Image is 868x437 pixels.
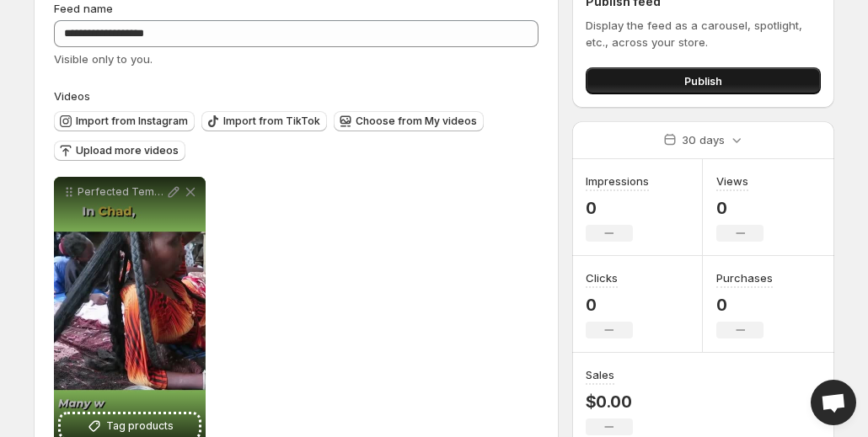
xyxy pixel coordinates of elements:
[54,89,90,103] span: Videos
[586,67,821,94] button: Publish
[716,173,748,189] h3: Views
[716,198,764,218] p: 0
[586,173,649,189] h3: Impressions
[356,115,477,128] span: Choose from My videos
[716,269,773,286] h3: Purchases
[76,115,188,128] span: Import from Instagram
[54,141,185,161] button: Upload more videos
[811,380,856,425] a: Open chat
[54,52,153,66] span: Visible only to you.
[586,17,821,51] p: Display the feed as a carousel, spotlight, etc., across your store.
[586,198,649,218] p: 0
[334,111,484,131] button: Choose from My videos
[586,269,618,286] h3: Clicks
[76,144,179,157] span: Upload more videos
[223,115,320,128] span: Import from TikTok
[201,111,327,131] button: Import from TikTok
[106,418,174,434] span: Tag products
[54,111,195,131] button: Import from Instagram
[682,131,725,148] p: 30 days
[586,392,633,412] p: $0.00
[54,2,113,15] span: Feed name
[586,295,633,315] p: 0
[586,366,614,383] h3: Sales
[78,185,165,199] p: Perfected Template TOFU AD1 Original Chebe Ad
[716,295,773,315] p: 0
[684,72,722,89] span: Publish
